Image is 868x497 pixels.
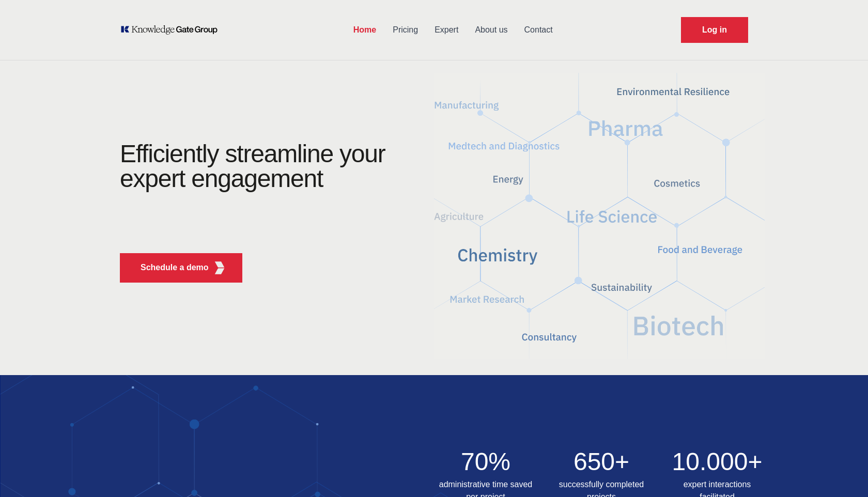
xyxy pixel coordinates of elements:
[434,449,537,474] h2: 70%
[120,25,225,35] a: KOL Knowledge Platform: Talk to Key External Experts (KEE)
[345,17,384,43] a: Home
[213,261,226,274] img: KGG Fifth Element RED
[434,67,765,365] img: KGG Fifth Element RED
[550,449,653,474] h2: 650+
[665,449,769,474] h2: 10.000+
[141,261,209,274] p: Schedule a demo
[120,253,242,283] button: Schedule a demoKGG Fifth Element RED
[120,140,385,192] h1: Efficiently streamline your expert engagement
[384,17,426,43] a: Pricing
[681,17,748,43] a: Request Demo
[467,17,516,43] a: About us
[426,17,467,43] a: Expert
[516,17,561,43] a: Contact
